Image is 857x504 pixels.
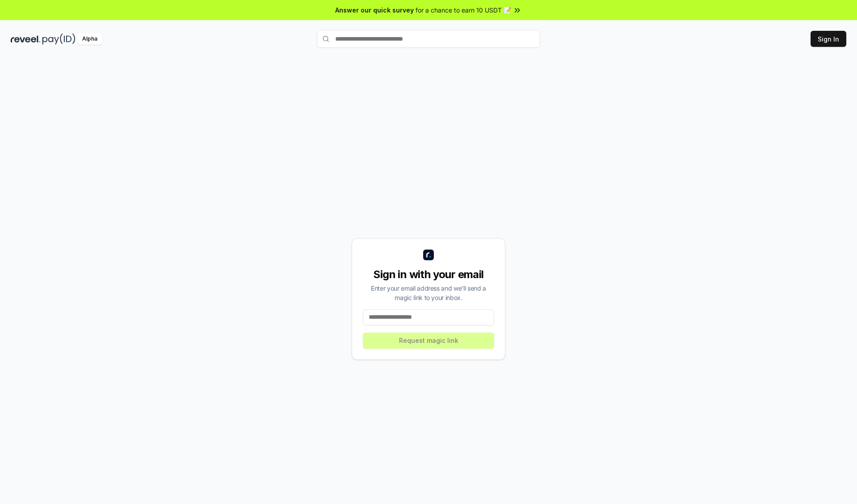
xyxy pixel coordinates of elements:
button: Sign In [811,31,846,47]
img: pay_id [42,33,75,45]
img: logo_small [423,250,434,260]
span: Answer our quick survey [335,5,414,15]
div: Alpha [77,33,102,45]
img: reveel_dark [11,33,41,45]
span: for a chance to earn 10 USDT 📝 [416,5,511,15]
div: Sign in with your email [363,267,494,282]
div: Enter your email address and we’ll send a magic link to your inbox. [363,283,494,302]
